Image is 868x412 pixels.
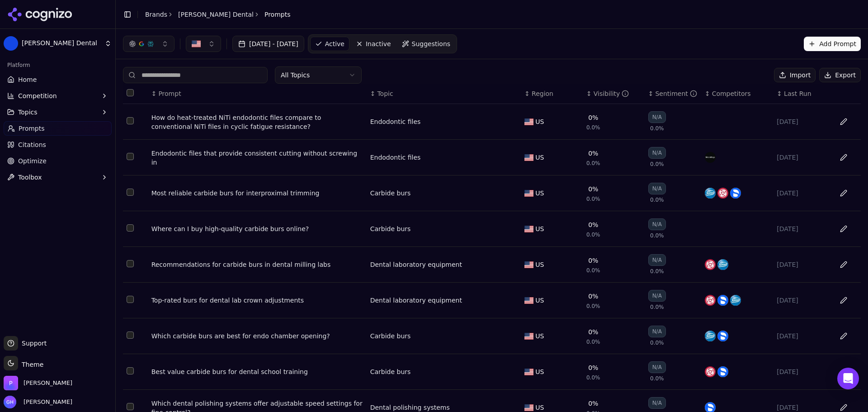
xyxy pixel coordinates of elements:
[24,379,72,387] span: Perrill
[588,185,598,194] div: 0%
[705,295,716,306] img: brasseler usa
[18,361,43,368] span: Theme
[4,376,72,390] button: Open organization switcher
[127,296,134,303] button: Select row 6
[127,117,134,124] button: Select row 1
[777,189,826,198] div: [DATE]
[837,368,859,389] div: Open Intercom Messenger
[777,331,826,341] div: [DATE]
[586,89,641,98] div: ↕Visibility
[4,170,112,185] button: Toolbox
[705,188,716,199] img: komet usa
[705,152,716,163] img: micro-mega
[535,224,544,233] span: US
[588,113,598,122] div: 0%
[4,396,16,408] img: Grace Hallen
[325,39,344,48] span: Active
[4,376,18,390] img: Perrill
[127,153,134,160] button: Select row 2
[705,259,716,270] img: brasseler usa
[151,89,363,98] div: ↕Prompt
[648,361,666,373] div: N/A
[264,10,291,19] span: Prompts
[836,365,851,379] button: Edit in sheet
[773,84,830,104] th: Last Run
[151,189,363,198] a: Most reliable carbide burs for interproximal trimming
[717,259,728,270] img: komet usa
[151,260,363,269] a: Recommendations for carbide burs in dental milling labs
[777,153,826,162] div: [DATE]
[535,117,544,126] span: US
[774,68,816,82] button: Import
[370,331,411,341] div: Carbide burs
[705,331,716,341] img: komet usa
[836,114,851,129] button: Edit in sheet
[370,367,411,376] a: Carbide burs
[594,89,629,98] div: Visibility
[524,190,533,197] img: US flag
[18,108,38,117] span: Topics
[648,326,666,337] div: N/A
[777,260,826,269] div: [DATE]
[784,89,811,98] span: Last Run
[4,58,112,72] div: Platform
[648,147,666,159] div: N/A
[232,36,304,52] button: [DATE] - [DATE]
[777,367,826,376] div: [DATE]
[535,296,544,305] span: US
[18,156,47,166] span: Optimize
[18,339,47,348] span: Support
[586,338,600,346] span: 0.0%
[370,224,411,233] a: Carbide burs
[588,327,598,336] div: 0%
[127,189,134,196] button: Select row 3
[18,140,46,149] span: Citations
[4,154,112,168] a: Optimize
[370,260,462,269] div: Dental laboratory equipment
[370,153,421,162] a: Endodontic files
[412,39,451,48] span: Suggestions
[583,84,645,104] th: brandMentionRate
[586,231,600,238] span: 0.0%
[836,222,851,236] button: Edit in sheet
[151,331,363,341] a: Which carbide burs are best for endo chamber opening?
[178,10,254,19] a: [PERSON_NAME] Dental
[524,226,533,232] img: US flag
[18,91,57,100] span: Competition
[4,105,112,119] button: Topics
[351,37,396,51] a: Inactive
[397,37,455,51] a: Suggestions
[370,403,450,412] a: Dental polishing systems
[151,367,363,376] div: Best value carbide burs for dental school training
[586,160,600,167] span: 0.0%
[836,257,851,272] button: Edit in sheet
[151,296,363,305] a: Top-rated burs for dental lab crown adjustments
[524,261,533,268] img: US flag
[524,297,533,304] img: US flag
[524,404,533,411] img: US flag
[151,149,363,167] a: Endodontic files that provide consistent cutting without screwing in
[22,39,101,47] span: [PERSON_NAME] Dental
[127,367,134,374] button: Select row 8
[127,260,134,267] button: Select row 5
[730,188,741,199] img: dentsply sirona
[730,295,741,306] img: komet usa
[370,89,518,98] div: ↕Topic
[535,260,544,269] span: US
[648,218,666,230] div: N/A
[151,113,363,131] a: How do heat-treated NiTi endodontic files compare to conventional NiTi files in cyclic fatigue re...
[151,224,363,233] a: Where can I buy high-quality carbide burs online?
[370,189,411,198] a: Carbide burs
[588,149,598,158] div: 0%
[777,403,826,412] div: [DATE]
[705,366,716,377] img: brasseler usa
[650,268,664,275] span: 0.0%
[4,121,112,136] a: Prompts
[370,117,421,126] a: Endodontic files
[717,188,728,199] img: brasseler usa
[4,396,72,408] button: Open user button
